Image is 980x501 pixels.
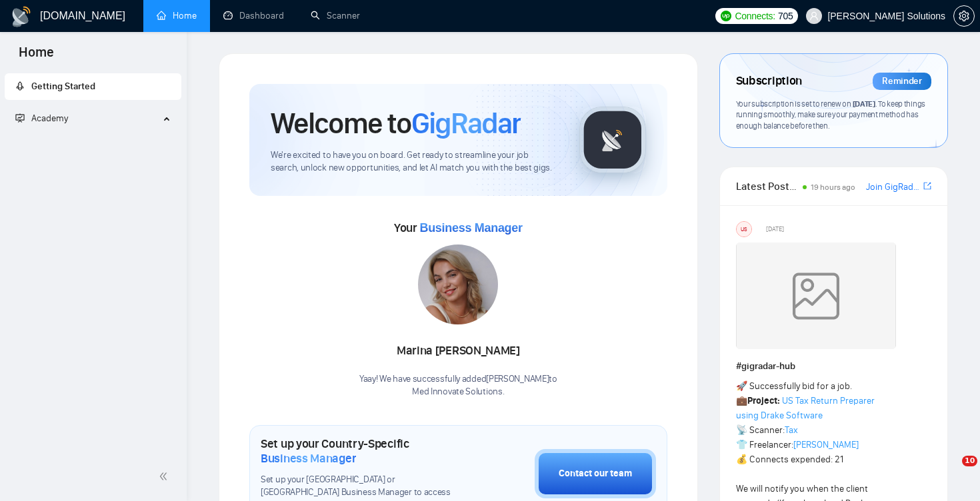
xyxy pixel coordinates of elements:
button: Contact our team [535,449,656,498]
img: weqQh+iSagEgQAAAABJRU5ErkJggg== [736,243,896,349]
span: fund-projection-screen [15,113,25,123]
div: Marina [PERSON_NAME] [359,340,557,362]
a: US Tax Return Preparer using Drake Software [736,395,875,421]
a: Tax [785,424,798,436]
h1: Set up your Country-Specific [261,436,468,466]
span: export [923,181,931,191]
h1: Welcome to [271,105,521,141]
a: setting [953,11,975,21]
span: Subscription [736,70,802,93]
span: [DATE] [853,99,875,109]
a: dashboardDashboard [223,10,284,21]
span: Business Manager [419,221,522,235]
span: Business Manager [261,451,356,466]
span: user [809,11,819,21]
h1: # gigradar-hub [736,359,931,374]
a: Join GigRadar Slack Community [866,180,921,195]
span: 10 [962,456,977,466]
span: Getting Started [31,81,95,92]
div: Yaay! We have successfully added [PERSON_NAME] to [359,373,557,398]
span: setting [954,11,974,21]
span: 19 hours ago [811,183,855,192]
span: [DATE] [766,223,784,235]
a: searchScanner [311,10,360,21]
div: Contact our team [559,466,632,481]
span: Your subscription is set to renew on . To keep things running smoothly, make sure your payment me... [736,99,925,131]
a: homeHome [157,10,197,21]
div: Reminder [873,73,931,90]
a: [PERSON_NAME] [793,439,859,450]
span: double-left [159,470,172,483]
span: Home [8,43,65,71]
img: gigradar-logo.png [579,107,646,173]
iframe: Intercom live chat [935,456,967,488]
a: export [923,180,931,193]
span: Your [394,221,523,235]
span: 705 [778,9,793,23]
span: We're excited to have you on board. Get ready to streamline your job search, unlock new opportuni... [271,149,558,175]
img: logo [11,6,32,27]
span: Latest Posts from the GigRadar Community [736,178,799,195]
strong: Project: [747,395,780,406]
button: setting [953,5,975,27]
p: Med Innovate Solutions . [359,386,557,398]
span: GigRadar [411,105,521,141]
li: Getting Started [5,73,181,100]
img: upwork-logo.png [721,11,731,21]
span: rocket [15,81,25,91]
div: US [737,222,751,237]
img: 1686180516333-102.jpg [418,245,498,324]
span: Connects: [735,9,775,23]
span: Academy [15,113,68,124]
span: Academy [31,113,68,124]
